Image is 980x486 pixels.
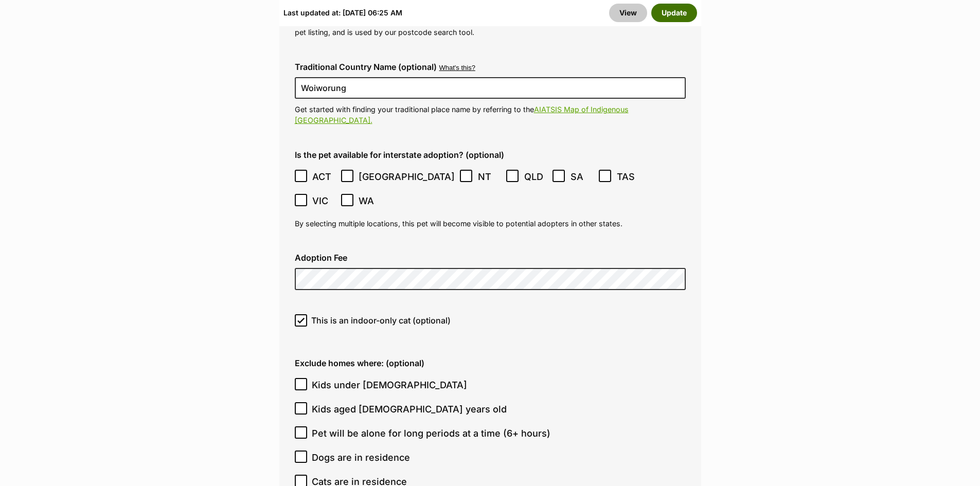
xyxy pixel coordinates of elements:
[295,150,686,159] label: Is the pet available for interstate adoption? (optional)
[359,194,382,208] span: WA
[295,62,437,71] label: Traditional Country Name (optional)
[283,4,402,22] div: Last updated at: [DATE] 06:25 AM
[295,253,686,262] label: Adoption Fee
[617,170,640,184] span: TAS
[312,451,410,464] span: Dogs are in residence
[311,314,451,327] span: This is an indoor-only cat (optional)
[478,170,501,184] span: NT
[312,170,335,184] span: ACT
[295,218,686,229] p: By selecting multiple locations, this pet will become visible to potential adopters in other states.
[312,378,467,392] span: Kids under [DEMOGRAPHIC_DATA]
[609,4,647,22] a: View
[359,170,455,184] span: [GEOGRAPHIC_DATA]
[524,170,547,184] span: QLD
[439,64,475,72] button: What's this?
[295,104,686,126] p: Get started with finding your traditional place name by referring to the
[571,170,594,184] span: SA
[312,194,335,208] span: VIC
[651,4,697,22] button: Update
[312,402,507,416] span: Kids aged [DEMOGRAPHIC_DATA] years old
[312,426,550,440] span: Pet will be alone for long periods at a time (6+ hours)
[295,16,686,38] p: Enter the postcode, or start typing the suburb and select the relevant location. The location is ...
[295,358,686,368] label: Exclude homes where: (optional)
